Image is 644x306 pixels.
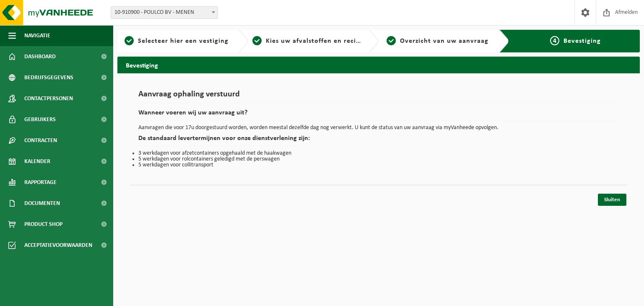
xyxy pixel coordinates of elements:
span: Gebruikers [24,109,56,130]
li: 5 werkdagen voor collitransport [138,162,619,168]
span: Acceptatievoorwaarden [24,235,92,256]
span: 3 [387,36,396,45]
p: Aanvragen die voor 17u doorgestuurd worden, worden meestal dezelfde dag nog verwerkt. U kunt de s... [138,125,619,131]
span: Overzicht van uw aanvraag [400,38,488,44]
span: Dashboard [24,46,56,67]
span: Kies uw afvalstoffen en recipiënten [266,38,381,44]
a: Sluiten [598,194,626,206]
a: 3Overzicht van uw aanvraag [383,36,493,46]
h2: Bevestiging [117,57,640,73]
li: 5 werkdagen voor rolcontainers geledigd met de perswagen [138,156,619,162]
span: Navigatie [24,25,50,46]
span: Bedrijfsgegevens [24,67,73,88]
h2: De standaard levertermijnen voor onze dienstverlening zijn: [138,135,619,146]
span: Bevestiging [563,38,601,44]
span: Rapportage [24,172,57,193]
span: Documenten [24,193,60,214]
span: Contracten [24,130,57,151]
span: 10-910900 - POULCO BV - MENEN [111,6,218,19]
h2: Wanneer voeren wij uw aanvraag uit? [138,109,619,121]
a: 1Selecteer hier een vestiging [122,36,231,46]
span: 4 [550,36,559,45]
span: 1 [125,36,134,45]
span: Product Shop [24,214,62,235]
h1: Aanvraag ophaling verstuurd [138,90,619,103]
span: 2 [252,36,262,45]
span: Selecteer hier een vestiging [138,38,229,44]
span: Kalender [24,151,50,172]
span: Contactpersonen [24,88,73,109]
li: 3 werkdagen voor afzetcontainers opgehaald met de haakwagen [138,150,619,156]
span: 10-910900 - POULCO BV - MENEN [111,7,218,18]
a: 2Kies uw afvalstoffen en recipiënten [252,36,362,46]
